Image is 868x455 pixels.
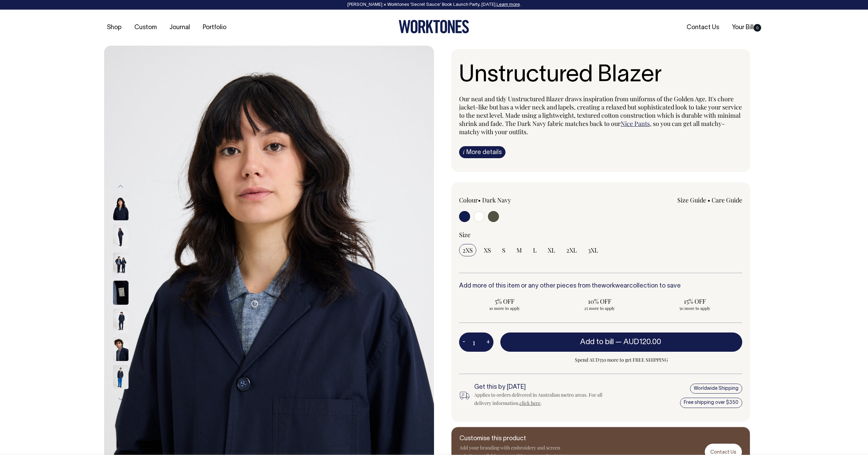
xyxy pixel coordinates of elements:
img: dark-navy [113,253,129,277]
input: 3XL [585,244,602,256]
button: - [459,335,469,349]
span: 10% OFF [558,297,642,305]
a: Portfolio [200,22,229,33]
span: — [615,339,663,346]
button: Previous [115,179,126,194]
button: Add to bill —AUD120.00 [500,332,742,352]
img: dark-navy [113,224,129,248]
a: Care Guide [712,196,742,204]
span: 5% OFF [463,297,547,305]
a: Nice Pants [621,119,650,128]
a: Size Guide [677,196,706,204]
h6: Add more of this item or any other pieces from the collection to save [459,283,742,290]
span: 25 more to apply [558,305,642,311]
h1: Unstructured Blazer [459,63,742,89]
span: M [516,246,522,254]
span: 3XL [588,246,598,254]
span: Our neat and tidy Unstructured Blazer draws inspiration from uniforms of the Golden Age. It's cho... [459,95,742,128]
span: 10 more to apply [463,305,547,311]
a: Learn more [497,3,520,7]
a: Contact Us [684,22,722,33]
img: dark-navy [113,281,129,305]
input: 15% OFF 50 more to apply [649,295,740,313]
h6: Customise this product [459,435,569,442]
img: dark-navy [113,309,129,333]
a: iMore details [459,146,505,158]
img: dark-navy [113,337,129,361]
input: XL [544,244,559,256]
span: XS [484,246,491,254]
a: workwear [601,283,629,289]
span: 15% OFF [653,297,737,305]
span: i [463,148,465,155]
img: dark-navy [113,196,129,220]
input: XS [480,244,494,256]
a: Journal [167,22,193,33]
a: Custom [132,22,159,33]
span: , so you can get all matchy-matchy with your outfits. [459,119,725,136]
span: Add to bill [580,339,614,346]
input: S [499,244,509,256]
div: Colour [459,196,572,204]
a: Shop [104,22,124,33]
input: M [513,244,525,256]
div: Applies to orders delivered in Australian metro areas. For all delivery information, . [474,391,614,407]
span: XL [548,246,555,254]
span: 2XL [566,246,577,254]
span: S [502,246,505,254]
a: Your Bill0 [729,22,764,33]
span: L [533,246,537,254]
span: • [708,196,710,204]
input: 2XL [563,244,580,256]
span: 2XS [463,246,473,254]
button: Next [115,391,126,407]
h6: Get this by [DATE] [474,384,614,391]
button: + [483,335,493,349]
span: 0 [754,24,761,32]
span: • [478,196,481,204]
input: L [530,244,540,256]
input: 5% OFF 10 more to apply [459,295,550,313]
span: AUD120.00 [623,339,661,346]
label: Dark Navy [482,196,511,204]
div: [PERSON_NAME] × Worktones ‘Secret Sauce’ Book Launch Party, [DATE]. . [7,2,861,7]
input: 10% OFF 25 more to apply [554,295,645,313]
span: 50 more to apply [653,305,737,311]
input: 2XS [459,244,476,256]
img: dark-navy [113,365,129,389]
a: click here [520,400,541,406]
div: Size [459,231,742,239]
span: Spend AUD350 more to get FREE SHIPPING [500,356,742,364]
